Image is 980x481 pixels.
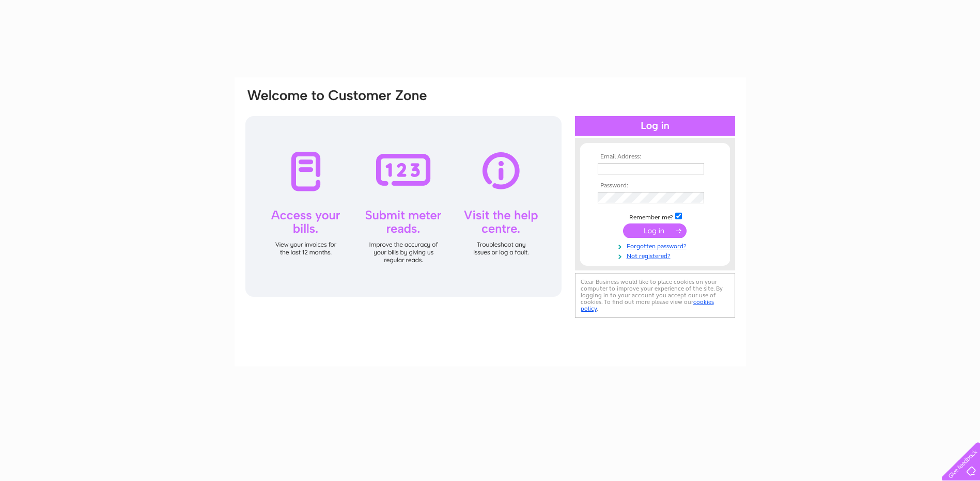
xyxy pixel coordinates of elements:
[595,153,715,161] th: Email Address:
[575,273,735,318] div: Clear Business would like to place cookies on your computer to improve your experience of the sit...
[581,298,714,312] a: cookies policy
[595,182,715,189] th: Password:
[623,223,687,238] input: Submit
[598,241,715,250] a: Forgotten password?
[598,250,715,260] a: Not registered?
[595,211,715,221] td: Remember me?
